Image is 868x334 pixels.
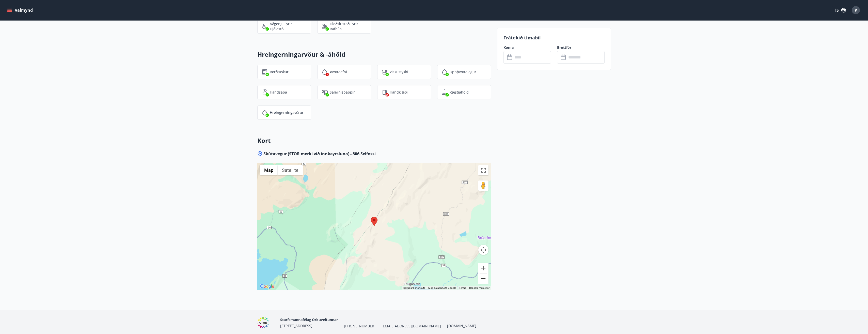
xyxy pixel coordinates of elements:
[259,283,275,290] a: Open this area in Google Maps (opens a new window)
[478,180,488,191] button: Drag Pegman onto the map to open Street View
[270,21,307,32] p: Aðgengi fyrir hjólastól
[262,23,268,29] img: 8IYIKVZQyRlUC6HQIIUSdjpPGRncJsz2RzLgWvp4.svg
[322,23,328,29] img: nH7E6Gw2rvWFb8XaSdRp44dhkQaj4PJkOoRYItBQ.svg
[459,286,466,289] a: Terms (opens in new tab)
[382,69,388,75] img: tIVzTFYizac3SNjIS52qBBKOADnNn3qEFySneclv.svg
[478,263,488,273] button: Zoom in
[322,69,328,75] img: PMt15zlZL5WN7A8x0Tvk8jOMlfrCEhCcZ99roZt4.svg
[478,274,488,284] button: Zoom out
[441,69,448,75] img: y5Bi4hK1jQC9cBVbXcWRSDyXCR2Ut8Z2VPlYjj17.svg
[257,50,491,59] h3: Hreingerningarvöur & -áhöld
[403,286,425,290] button: Keyboard shortcuts
[270,69,289,74] p: Borðtuskur
[322,89,328,95] img: JsUkc86bAWErts0UzsjU3lk4pw2986cAIPoh8Yw7.svg
[832,6,849,15] button: ÍS
[262,69,268,75] img: FQTGzxj9jDlMaBqrp2yyjtzD4OHIbgqFuIf1EfZm.svg
[330,69,347,74] p: Þvottaefni
[270,110,304,115] p: Hreingerningavörur
[280,317,338,322] span: Starfsmannafélag Orkuveitunnar
[557,45,605,50] label: Brottför
[257,317,276,328] img: 6gDcfMXiVBXXG0H6U6eM60D7nPrsl9g1x4qDF8XG.png
[855,7,857,13] span: P
[447,323,476,328] a: [DOMAIN_NAME]
[262,89,268,95] img: 96TlfpxwFVHR6UM9o3HrTVSiAREwRYtsizir1BR0.svg
[344,324,375,329] span: [PHONE_NUMBER]
[259,283,275,290] img: Google
[257,136,491,145] h3: Kort
[278,165,303,175] button: Show satellite imagery
[428,286,456,289] span: Map data ©2025 Google
[478,245,488,255] button: Map camera controls
[390,90,408,95] p: Handklæði
[330,90,355,95] p: Salernispappír
[6,6,35,15] button: menu
[450,69,476,74] p: Uppþvottalögur
[280,323,312,328] span: [STREET_ADDRESS]
[263,151,376,157] span: Skútavegur (STOR merki við innkeyrsluna) - 806 Selfossi
[262,110,268,116] img: IEMZxl2UAX2uiPqnGqR2ECYTbkBjM7IGMvKNT7zJ.svg
[469,286,490,289] a: Report a map error
[450,90,469,95] p: Ræstiáhöld
[260,165,278,175] button: Show street map
[382,324,441,329] span: [EMAIL_ADDRESS][DOMAIN_NAME]
[382,89,388,95] img: uiBtL0ikWr40dZiggAgPY6zIBwQcLm3lMVfqTObx.svg
[390,69,408,74] p: Viskustykki
[503,45,551,50] label: Koma
[330,21,367,32] p: Hleðslustöð fyrir rafbíla
[503,34,605,41] p: Frátekið tímabil
[441,89,448,95] img: saOQRUK9k0plC04d75OSnkMeCb4WtbSIwuaOqe9o.svg
[478,165,488,175] button: Toggle fullscreen view
[850,4,862,16] button: P
[270,90,287,95] p: Handsápa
